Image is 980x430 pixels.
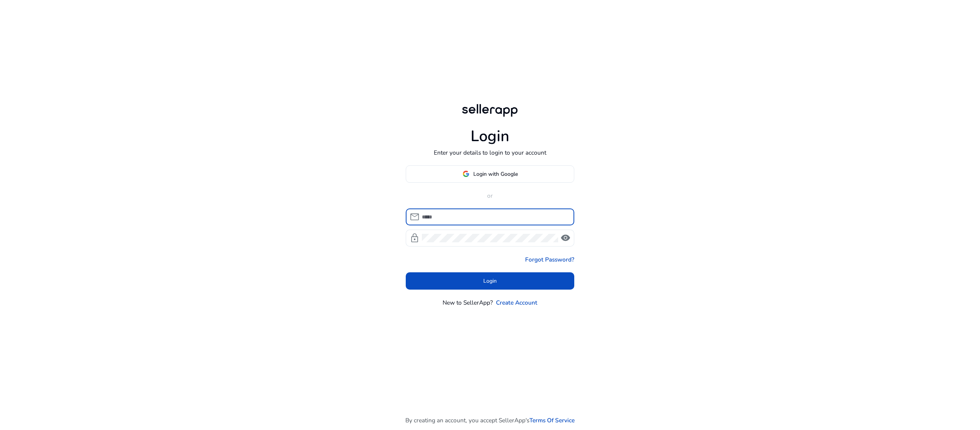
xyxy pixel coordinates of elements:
button: Login [406,272,575,290]
p: Enter your details to login to your account [434,148,546,157]
p: or [406,191,575,200]
h1: Login [471,127,509,146]
span: Login [483,277,497,285]
a: Forgot Password? [525,255,574,264]
span: Login with Google [473,170,518,178]
button: Login with Google [406,165,575,183]
span: mail [410,212,420,222]
a: Create Account [496,298,537,307]
span: lock [410,233,420,243]
p: New to SellerApp? [443,298,493,307]
img: google-logo.svg [463,170,469,177]
a: Terms Of Service [529,416,575,425]
span: visibility [560,233,570,243]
